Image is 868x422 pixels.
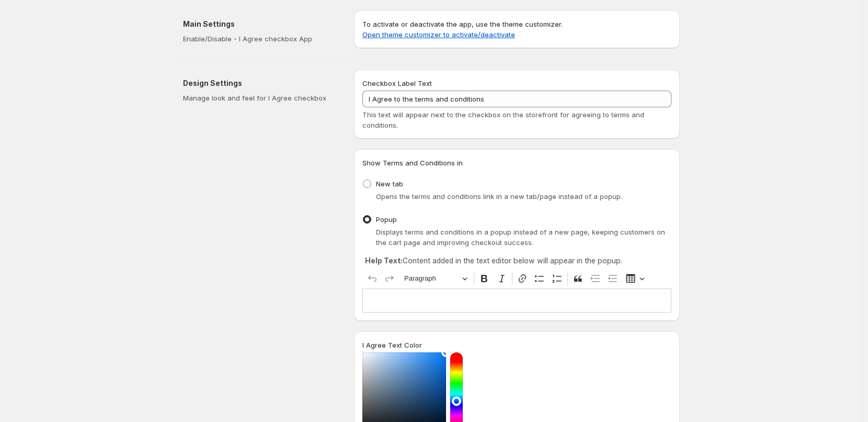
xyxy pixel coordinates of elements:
span: Displays terms and conditions in a popup instead of a new page, keeping customers on the cart pag... [376,228,665,247]
p: Manage look and feel for I Agree checkbox [183,93,337,103]
label: I Agree Text Color [362,340,422,350]
p: To activate or deactivate the app, use the theme customizer. [362,19,671,40]
span: Checkbox Label Text [362,79,432,87]
div: Editor editing area: main. Press Alt+0 for help. [362,288,671,312]
a: Open theme customizer to activate/deactivate [362,30,515,39]
p: Enable/Disable - I Agree checkbox App [183,34,337,44]
span: Opens the terms and conditions link in a new tab/page instead of a popup. [376,192,622,201]
span: This text will appear next to the checkbox on the storefront for agreeing to terms and conditions. [362,110,644,129]
h2: Main Settings [183,19,337,29]
h2: Design Settings [183,78,337,88]
span: Popup [376,215,397,224]
p: Content added in the text editor below will appear in the popup. [365,256,669,266]
span: Paragraph [404,272,459,285]
strong: Help Text: [365,256,403,265]
span: New tab [376,180,403,188]
div: Editor toolbar [362,269,671,288]
span: Show Terms and Conditions in [362,159,463,167]
button: Paragraph, Heading [399,271,472,287]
